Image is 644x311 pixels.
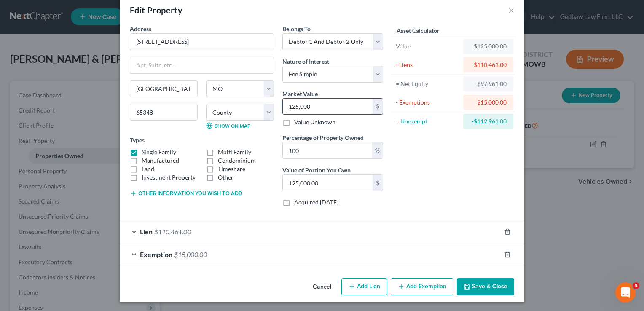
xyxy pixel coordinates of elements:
[282,89,318,98] label: Market Value
[294,198,338,206] label: Acquired [DATE]
[174,250,207,258] span: $15,000.00
[283,142,372,158] input: 0.00
[633,282,639,289] span: 4
[396,117,459,126] div: = Unexempt
[306,279,338,296] button: Cancel
[130,34,274,50] input: Enter address...
[218,156,256,165] label: Condominium
[508,5,514,15] button: ×
[373,175,383,191] div: $
[294,118,335,126] label: Value Unknown
[218,173,233,182] label: Other
[396,80,459,88] div: = Net Equity
[142,173,196,182] label: Investment Property
[282,166,351,174] label: Value of Portion You Own
[457,278,514,296] button: Save & Close
[341,278,387,296] button: Add Lien
[140,250,172,258] span: Exemption
[206,122,250,129] a: Show on Map
[373,99,383,115] div: $
[470,98,507,107] div: $15,000.00
[391,278,453,296] button: Add Exemption
[396,98,459,107] div: - Exemptions
[218,148,251,156] label: Multi Family
[470,42,507,51] div: $125,000.00
[396,42,459,51] div: Value
[130,25,151,32] span: Address
[283,175,373,191] input: 0.00
[130,57,274,73] input: Apt, Suite, etc...
[372,142,383,158] div: %
[470,80,507,88] div: -$97,961.00
[142,148,176,156] label: Single Family
[283,99,373,115] input: 0.00
[218,165,245,173] label: Timeshare
[142,165,154,173] label: Land
[154,228,191,236] span: $110,461.00
[142,156,179,165] label: Manufactured
[470,117,507,126] div: -$112,961.00
[130,104,198,121] input: Enter zip...
[130,190,242,197] button: Other information you wish to add
[130,4,182,16] div: Edit Property
[282,57,329,66] label: Nature of Interest
[397,26,440,35] label: Asset Calculator
[282,133,364,142] label: Percentage of Property Owned
[130,136,145,145] label: Types
[615,282,636,303] iframe: Intercom live chat
[140,228,153,236] span: Lien
[130,81,197,97] input: Enter city...
[470,61,507,69] div: $110,461.00
[396,61,459,69] div: - Liens
[282,25,311,32] span: Belongs To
